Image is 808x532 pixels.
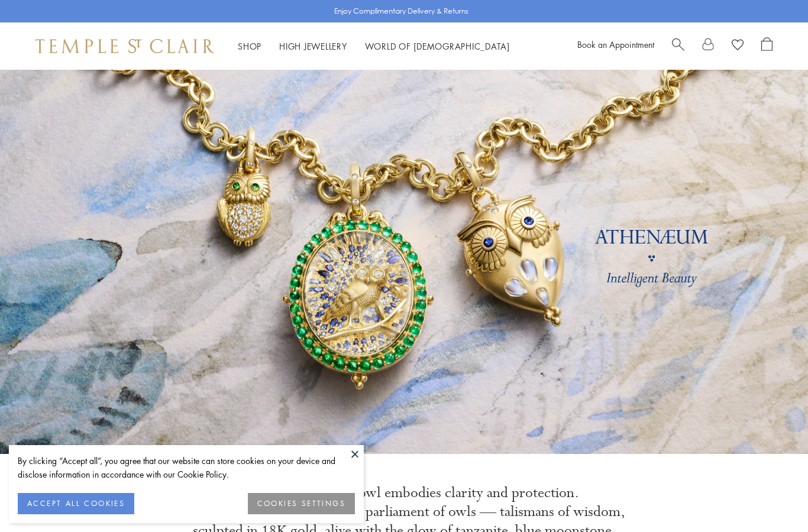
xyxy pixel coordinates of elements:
a: Open Shopping Bag [761,37,773,55]
img: Temple St. Clair [35,39,214,53]
p: Enjoy Complimentary Delivery & Returns [334,5,468,17]
a: ShopShop [238,40,261,52]
a: Search [672,37,684,55]
button: COOKIES SETTINGS [248,493,355,514]
nav: Main navigation [238,39,510,54]
a: Book an Appointment [577,38,654,50]
iframe: Gorgias live chat messenger [749,476,796,520]
div: By clicking “Accept all”, you agree that our website can store cookies on your device and disclos... [18,454,355,481]
button: ACCEPT ALL COOKIES [18,493,134,514]
a: High JewelleryHigh Jewellery [279,40,347,52]
a: View Wishlist [732,37,744,55]
a: World of [DEMOGRAPHIC_DATA]World of [DEMOGRAPHIC_DATA] [365,40,510,52]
